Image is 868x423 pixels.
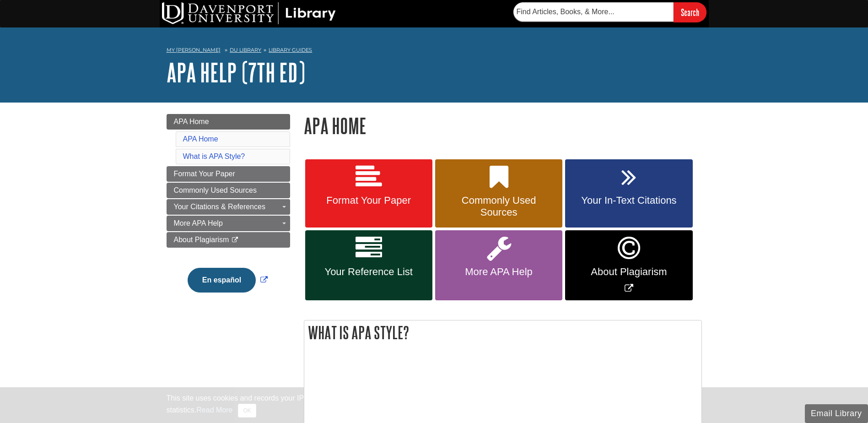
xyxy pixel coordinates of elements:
span: More APA Help [442,266,555,278]
a: Your Citations & References [167,199,290,215]
span: More APA Help [174,219,223,227]
a: Commonly Used Sources [435,159,562,228]
div: Guide Page Menu [167,114,290,308]
nav: breadcrumb [167,44,702,59]
i: This link opens in a new window [231,237,239,243]
a: My [PERSON_NAME] [167,46,221,54]
span: Commonly Used Sources [442,195,555,218]
a: APA Home [167,114,290,130]
span: About Plagiarism [174,236,229,244]
span: APA Home [174,118,209,125]
a: Read More [196,406,232,414]
a: APA Help (7th Ed) [167,58,305,87]
a: Link opens in new window [565,230,692,300]
input: Find Articles, Books, & More... [513,2,674,22]
button: Email Library [805,404,868,423]
form: Searches DU Library's articles, books, and more [513,2,706,22]
div: This site uses cookies and records your IP address for usage statistics. Additionally, we use Goo... [167,393,702,418]
a: Link opens in new window [185,276,270,284]
a: More APA Help [167,216,290,231]
button: En español [188,268,256,293]
a: Your In-Text Citations [565,159,692,228]
a: About Plagiarism [167,232,290,248]
span: Commonly Used Sources [174,186,257,194]
span: Format Your Paper [312,195,426,206]
a: Format Your Paper [167,166,290,182]
a: APA Home [183,135,218,143]
h2: What is APA Style? [304,320,701,345]
a: More APA Help [435,230,562,300]
span: Format Your Paper [174,170,235,178]
a: Library Guides [269,47,312,53]
button: Close [238,404,256,418]
a: What is APA Style? [183,152,245,160]
a: Commonly Used Sources [167,183,290,198]
span: Your In-Text Citations [572,195,685,206]
input: Search [674,2,706,22]
img: DU Library [162,2,336,24]
span: About Plagiarism [572,266,685,278]
span: Your Reference List [312,266,426,278]
a: Format Your Paper [305,159,432,228]
a: DU Library [230,47,261,53]
span: Your Citations & References [174,203,265,211]
a: Your Reference List [305,230,432,300]
h1: APA Home [304,114,702,137]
